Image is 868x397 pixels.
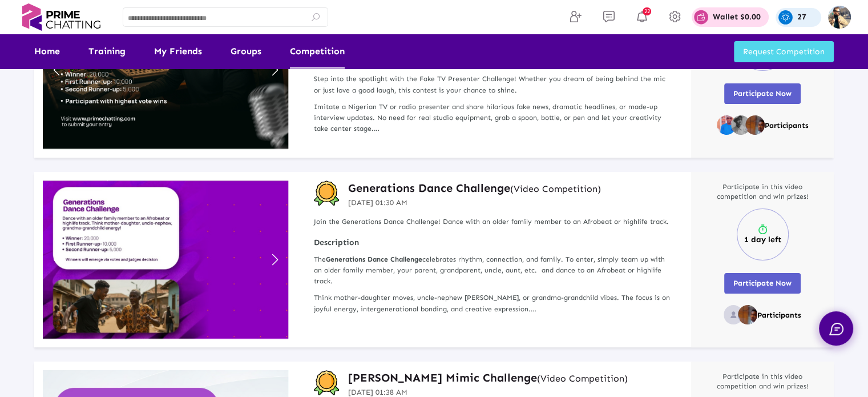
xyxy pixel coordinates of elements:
h3: Generations Dance Challenge [348,181,601,195]
p: Participate in this video competition and win prizes! [711,182,814,202]
strong: Description [314,238,674,248]
img: competition-badge.svg [314,370,340,396]
button: Participate Now [724,83,801,104]
img: ad2Ew094.png [745,115,765,135]
a: Next slide [267,247,282,272]
p: [DATE] 01:30 AM [348,197,601,208]
img: competition-badge.svg [314,181,340,206]
p: Imitate a Nigerian TV or radio presenter and share hilarious fake news, dramatic headlines, or ma... [314,102,674,135]
img: 685ac97471744e6fe051d443_1755610091860.png [717,115,736,135]
span: Participate Now [733,89,792,98]
button: Request Competition [734,41,834,62]
a: Previous slide [49,247,64,272]
small: (Video Competition) [537,373,628,384]
p: Participants [765,121,809,131]
img: logo [17,3,106,31]
a: My Friends [154,34,202,69]
strong: Generations Dance Challenge [326,255,422,263]
a: Next slide [267,58,282,83]
span: 22 [643,7,651,15]
p: Participants [757,311,801,320]
img: ad2Ew094.png [738,305,757,324]
img: chat.svg [829,323,843,335]
a: Home [34,34,60,69]
p: Wallet $0.00 [713,13,761,21]
p: Think mother-daughter moves, uncle-nephew [PERSON_NAME], or grandma-grandchild vibes. The focus i... [314,292,674,314]
a: Training [88,34,126,69]
img: timer.svg [757,224,768,235]
img: img [828,6,851,29]
button: Participate Now [724,273,801,294]
p: 27 [797,13,806,21]
p: Participate in this video competition and win prizes! [711,372,814,391]
span: Request Competition [743,47,825,57]
div: 1 / 1 [43,181,288,339]
small: (Video Competition) [510,183,601,194]
span: Participate Now [733,279,792,287]
h3: [PERSON_NAME] Mimic Challenge [348,370,628,385]
img: IMGWA1756411202294.jpg [43,181,288,339]
p: 1 day left [744,235,781,244]
img: no_profile_image.svg [724,305,743,324]
a: Competition [290,34,345,69]
p: The celebrates rhythm, connection, and family. To enter, simply team up with an older family memb... [314,254,674,287]
p: Join the Generations Dance Challenge! Dance with an older family member to an Afrobeat or highlif... [314,217,674,227]
a: [PERSON_NAME] Mimic Challenge(Video Competition) [348,370,628,385]
p: Step into the spotlight with the Fake TV Presenter Challenge! Whether you dream of being behind t... [314,74,674,95]
a: Previous slide [49,58,64,83]
a: Generations Dance Challenge(Video Competition) [348,181,601,195]
img: 68701a5c75df9738c07e6f78_1754260010868.png [731,115,750,135]
a: Groups [231,34,261,69]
